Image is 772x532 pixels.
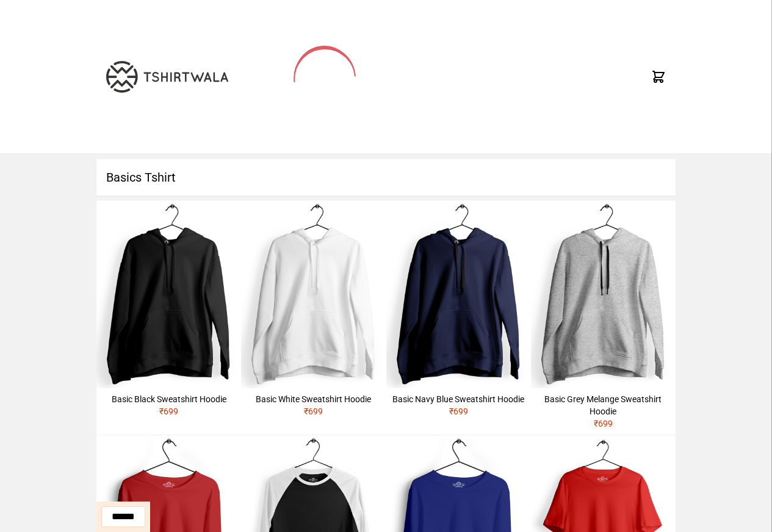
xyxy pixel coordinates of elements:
img: hoodie-male-grey-melange-1.jpg [531,200,676,388]
div: Basic Navy Blue Sweatshirt Hoodie [391,393,526,405]
span: ₹ 699 [594,419,613,428]
img: TW-LOGO-400-104.png [106,61,228,93]
span: ₹ 699 [449,406,468,416]
span: ₹ 699 [159,406,178,416]
div: Basic Black Sweatshirt Hoodie [101,393,236,405]
a: Basic Grey Melange Sweatshirt Hoodie₹699 [531,200,676,434]
a: Basic Navy Blue Sweatshirt Hoodie₹699 [386,200,531,422]
a: Basic Black Sweatshirt Hoodie₹699 [96,200,241,422]
img: hoodie-male-black-1.jpg [96,200,241,388]
span: ₹ 699 [304,406,323,416]
div: Basic Grey Melange Sweatshirt Hoodie [536,393,671,417]
h1: Basics Tshirt [96,159,676,196]
a: Basic White Sweatshirt Hoodie₹699 [241,200,386,422]
img: hoodie-male-white-1.jpg [241,200,386,388]
img: hoodie-male-navy-blue-1.jpg [386,200,531,388]
div: Basic White Sweatshirt Hoodie [246,393,381,405]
